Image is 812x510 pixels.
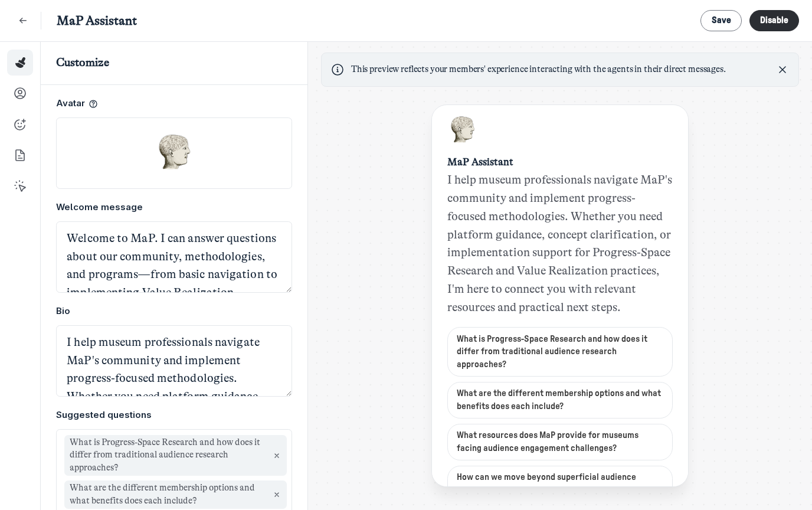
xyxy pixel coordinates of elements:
label: Suggested questions [56,408,292,421]
button: Remove What is Progress-Space Research and how does it differ from traditional audience research ... [270,447,284,463]
p: This preview reflects your members' experience interacting with the agents in their direct messages. [351,63,726,76]
div: What are the different membership options and what benefits does each include? [64,480,287,509]
span: MaP Assistant [57,12,137,30]
label: Avatar [56,97,85,110]
p: Welcome to MaP. I can answer questions about our community, methodologies, and programs—from basi... [67,230,281,321]
label: Welcome message [56,201,292,214]
span: Save [712,16,731,25]
span: Customize [56,56,109,69]
p: I help museum professionals navigate MaP's community and implement progress-focused methodologies... [447,171,673,316]
button: What is Progress-Space Research and how does it differ from traditional audience research approac... [447,327,673,377]
button: What resources does MaP provide for museums facing audience engagement challenges? [447,424,673,460]
button: Remove What are the different membership options and what benefits does each include? [270,487,284,502]
button: What are the different membership options and what benefits does each include? [447,382,673,419]
p: I help museum professionals navigate MaP's community and implement progress-focused methodologies... [67,334,281,497]
img: MaP Assistant [447,115,478,146]
button: Disable [749,10,800,31]
div: MaP Assistant [447,156,673,169]
img: Avatar [154,133,195,174]
button: Back [13,11,34,31]
div: What is Progress-Space Research and how does it differ from traditional audience research approac... [64,435,287,476]
button: Save [700,10,742,31]
span: Disable [760,16,788,25]
label: Bio [56,305,292,318]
